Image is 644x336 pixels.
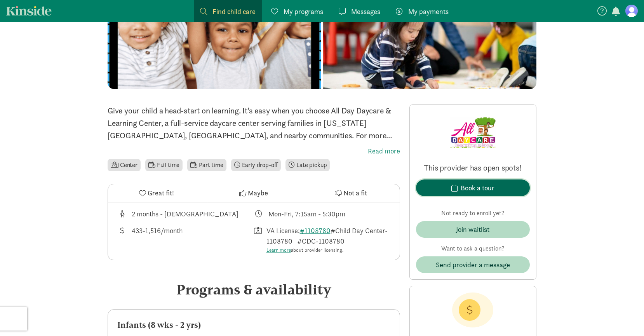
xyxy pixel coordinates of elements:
p: Give your child a head-start on learning. It’s easy when you choose All Day Daycare & Learning Ce... [108,104,400,142]
a: #1108780 [300,226,331,235]
span: Great fit! [148,188,174,198]
li: Part time [187,159,226,171]
div: Mon-Fri, 7:15am - 5:30pm [268,209,345,219]
p: Want to ask a question? [416,244,530,253]
div: 2 months - [DEMOGRAPHIC_DATA] [132,209,238,219]
div: 433-1,516/month [132,225,183,254]
span: Send provider a message [436,259,510,270]
span: Find child care [212,6,256,17]
li: Late pickup [285,159,330,171]
span: Not a fit [343,188,367,198]
span: Maybe [248,188,268,198]
span: Messages [351,6,380,17]
p: This provider has open spots! [416,162,530,173]
li: Early drop-off [231,159,281,171]
div: License number [254,225,391,254]
a: Kinside [6,6,52,16]
button: Not a fit [303,184,400,202]
a: Learn more [266,247,291,253]
div: Age range for children that this provider cares for [117,209,254,219]
button: Great fit! [108,184,205,202]
li: Full time [145,159,183,171]
div: Class schedule [254,209,391,219]
span: My programs [284,6,323,17]
div: Book a tour [461,183,494,193]
img: Provider logo [450,111,496,153]
p: Not ready to enroll yet? [416,209,530,218]
button: Maybe [205,184,302,202]
span: My payments [408,6,449,17]
label: Read more [108,146,400,156]
div: VA License: #Child Day Center-1108780 #CDC-1108780 [266,225,391,254]
div: Join waitlist [456,224,490,235]
div: about provider licensing. [266,246,391,254]
li: Center [108,159,141,171]
div: Programs & availability [108,279,400,300]
button: Book a tour [416,179,530,196]
div: Infants (8 wks - 2 yrs) [117,319,390,331]
button: Send provider a message [416,256,530,273]
div: Average tuition for this program [117,225,254,254]
button: Join waitlist [416,221,530,238]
